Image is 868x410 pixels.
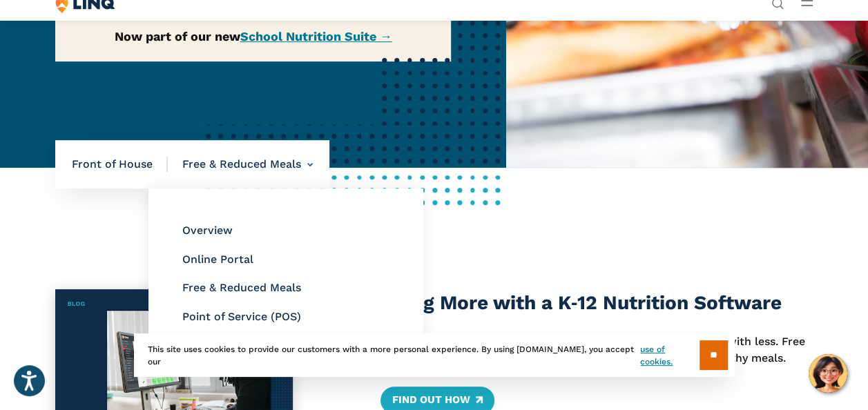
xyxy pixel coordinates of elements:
strong: Now part of our new [115,29,392,43]
a: Free & Reduced Meals [182,281,300,294]
a: Online Portal [182,253,253,266]
button: Hello, have a question? Let’s chat. [809,354,847,393]
div: This site uses cookies to provide our customers with a more personal experience. By using [DOMAIN... [134,333,735,377]
span: Front of House [72,157,168,172]
h3: Doing More with a K‑12 Nutrition Software [380,289,813,317]
a: Point of Service (POS) [182,310,300,323]
a: Overview [182,224,232,237]
li: Free & Reduced Meals [168,140,313,188]
a: use of cookies. [640,343,699,368]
